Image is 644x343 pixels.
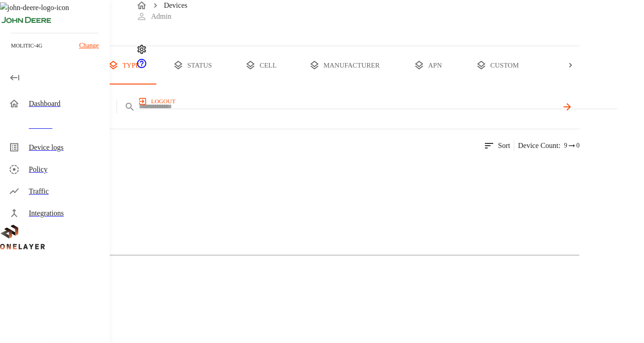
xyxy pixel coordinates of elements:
[576,141,580,150] span: 0
[136,94,617,109] a: logout
[518,140,560,151] p: Device count :
[151,11,171,22] p: Admin
[136,94,179,109] button: logout
[136,63,147,70] span: Support Portal
[498,140,511,151] p: Sort
[136,63,147,70] a: onelayer-support
[564,141,567,150] span: 9
[18,263,580,274] li: 26 Devices
[18,274,580,285] li: 3 Models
